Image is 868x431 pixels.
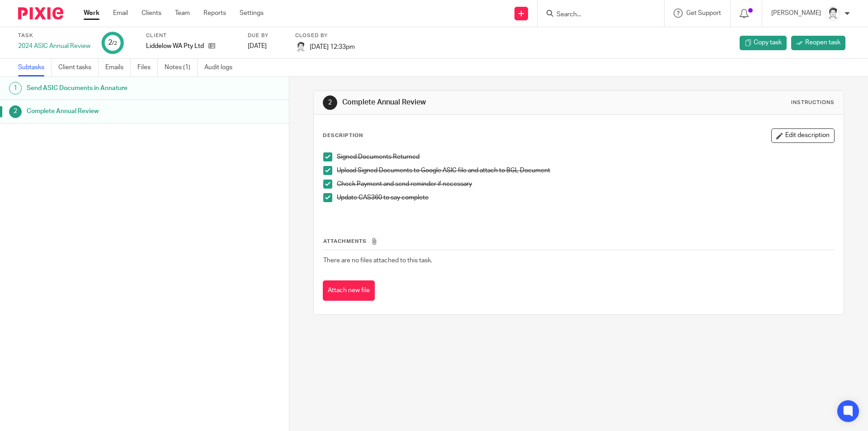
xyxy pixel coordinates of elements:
span: Get Support [686,10,721,16]
span: [DATE] 12:33pm [310,43,355,50]
a: Notes (1) [165,59,198,76]
span: There are no files attached to this task. [323,257,432,264]
span: Attachments [323,239,367,244]
div: Instructions [791,99,835,106]
a: Client tasks [58,59,99,76]
input: Search [556,11,637,19]
label: Due by [248,32,284,39]
a: Clients [142,9,161,18]
p: Update CAS360 to say complete [337,193,834,202]
p: Upload Signed Documents to Google ASIC file and attach to BGL Document [337,166,834,175]
a: Copy task [740,36,787,50]
div: 1 [9,82,22,95]
h1: Complete Annual Review [342,98,598,107]
div: 2 [323,95,337,110]
img: Julie%20Wainwright.jpg [295,42,306,52]
label: Task [18,32,90,39]
label: Closed by [295,32,355,39]
h1: Send ASIC Documents in Annature [27,81,196,95]
a: Emails [105,59,131,76]
p: Liddelow WA Pty Ltd [146,42,204,51]
a: Team [175,9,190,18]
small: /2 [112,41,117,46]
a: Email [113,9,128,18]
a: Reports [203,9,226,18]
p: Signed Documents Returned [337,152,834,161]
div: 2 [9,105,22,118]
a: Subtasks [18,59,52,76]
span: Reopen task [805,38,840,47]
button: Attach new file [323,280,375,301]
div: 2024 ASIC Annual Review [18,42,90,51]
p: Check Payment and send reminder if necessary [337,180,834,189]
a: Audit logs [204,59,239,76]
img: Julie%20Wainwright.jpg [826,6,840,21]
a: Work [84,9,99,18]
a: Settings [240,9,264,18]
div: 2 [108,38,117,48]
a: Files [137,59,158,76]
p: Description [323,132,363,139]
span: Copy task [754,38,782,47]
button: Edit description [771,128,835,143]
p: [PERSON_NAME] [771,9,821,18]
img: Pixie [18,7,63,19]
h1: Complete Annual Review [27,104,196,118]
label: Client [146,32,236,39]
div: [DATE] [248,42,284,51]
a: Reopen task [791,36,845,50]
